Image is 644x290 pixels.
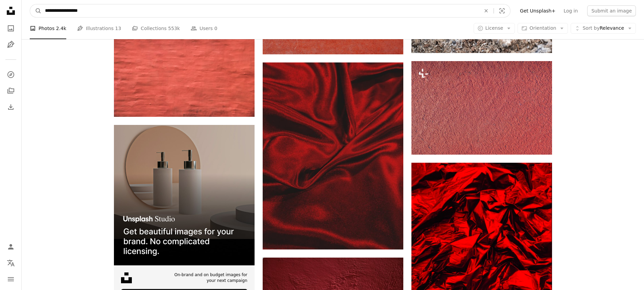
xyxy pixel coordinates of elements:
button: Submit an image [587,5,636,16]
a: Collections 553k [132,18,180,39]
img: a close up of a red wall with a small patch of dirt [411,61,552,155]
span: 0 [214,25,217,32]
a: Photos [4,22,18,35]
button: Sort byRelevance [571,23,636,34]
img: file-1631678316303-ed18b8b5cb9cimage [121,272,132,283]
form: Find visuals sitewide [30,4,510,18]
button: Clear [479,4,494,17]
span: Orientation [529,25,556,31]
a: Download History [4,100,18,114]
a: Log in [559,5,582,16]
span: Sort by [582,25,599,31]
button: Search Unsplash [30,4,42,17]
a: Users 0 [191,18,217,39]
button: License [474,23,515,34]
button: Language [4,256,18,270]
a: Collections [4,84,18,98]
img: brown wall [114,23,255,117]
a: Log in / Sign up [4,240,18,254]
a: a close up of a red wall with a small patch of dirt [411,105,552,111]
a: a pile of red crumpled paper sitting on top of a table [411,253,552,259]
span: 553k [168,25,180,32]
a: Explore [4,68,18,81]
a: Illustrations [4,38,18,51]
a: brown wall [114,67,255,73]
button: Orientation [518,23,568,34]
span: Relevance [582,25,624,32]
span: On-brand and on budget images for your next campaign [170,272,247,284]
button: Menu [4,272,18,286]
img: red textile [263,62,403,250]
a: red textile [263,153,403,159]
img: file-1715714113747-b8b0561c490eimage [114,125,255,265]
a: Home — Unsplash [4,4,18,19]
span: 13 [115,25,121,32]
a: Get Unsplash+ [516,5,559,16]
span: License [485,25,503,31]
button: Visual search [494,4,510,17]
a: Illustrations 13 [77,18,121,39]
